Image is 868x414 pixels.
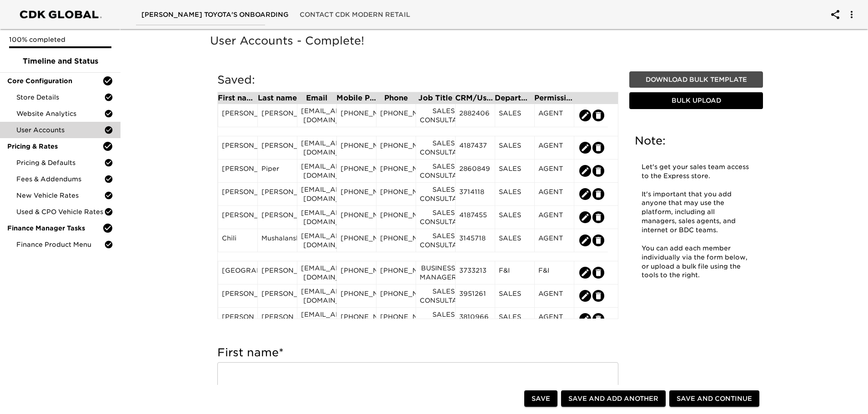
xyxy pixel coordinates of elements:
div: [PHONE_NUMBER] [341,141,372,155]
div: SALES [499,312,531,326]
h5: Note: [635,134,758,148]
div: [PHONE_NUMBER] [341,210,372,224]
div: [PERSON_NAME] [261,109,293,122]
div: AGENT [538,109,570,122]
div: 4187437 [459,141,491,155]
button: account of current user [824,4,846,25]
span: Contact CDK Modern Retail [300,9,410,20]
div: Last name [257,95,297,102]
div: [PHONE_NUMBER] [380,234,412,247]
button: edit [592,110,604,121]
div: Mobile Phone [336,95,376,102]
p: Let's get your sales team access to the Express store. [642,163,751,181]
button: Save [524,390,557,407]
div: Email [297,95,336,102]
span: Store Details [16,93,104,102]
button: edit [579,290,591,302]
span: Bulk Upload [633,95,759,106]
div: First name [218,95,257,102]
div: BUSINESS MANAGER [420,264,452,282]
span: Save and Add Another [568,393,658,404]
p: It's important that you add anyone that may use the platform, including all managers, sales agent... [642,190,751,235]
div: 2882406 [459,109,491,122]
p: 100% completed [9,35,111,44]
button: edit [592,211,604,223]
div: SALES CONSULTANT [420,287,452,305]
div: [PERSON_NAME] [222,141,254,155]
button: edit [579,110,591,121]
div: [PERSON_NAME] [261,266,293,279]
div: SALES [499,164,531,178]
span: Finance Manager Tasks [7,224,102,233]
button: edit [592,313,604,325]
div: AGENT [538,210,570,224]
div: Job Title [416,95,455,102]
div: [GEOGRAPHIC_DATA] [222,266,254,279]
div: AGENT [538,187,570,201]
h5: First name [217,345,618,360]
div: 3810966 [459,312,491,326]
div: 3145718 [459,234,491,247]
div: [PHONE_NUMBER] [380,289,412,303]
span: Save [532,393,550,404]
span: [PERSON_NAME] Toyota's Onboarding [141,9,289,20]
span: New Vehicle Rates [16,191,104,200]
button: edit [579,234,591,246]
div: [PERSON_NAME] [261,210,293,224]
div: SALES [499,141,531,155]
button: edit [579,211,591,223]
span: User Accounts [16,125,104,135]
div: SALES CONSULTANT [420,310,452,328]
div: SALES CONSULTANT [420,185,452,203]
div: [PERSON_NAME] [261,289,293,303]
div: [EMAIL_ADDRESS][DOMAIN_NAME] [301,106,333,125]
button: edit [579,142,591,154]
button: edit [579,165,591,177]
div: [PHONE_NUMBER] [380,141,412,155]
div: SALES CONSULTANT [420,208,452,226]
div: AGENT [538,312,570,326]
div: Permission Set [534,95,574,102]
div: [PERSON_NAME] [222,164,254,178]
div: [PHONE_NUMBER] [380,109,412,122]
button: edit [579,313,591,325]
div: [PERSON_NAME] [222,289,254,303]
button: Bulk Upload [629,92,763,109]
span: Fees & Addendums [16,175,104,184]
div: [EMAIL_ADDRESS][DOMAIN_NAME] [301,139,333,157]
h5: User Accounts - Complete! [210,34,770,48]
button: edit [592,290,604,302]
span: Pricing & Rates [7,142,102,151]
div: Piper [261,164,293,178]
div: AGENT [538,289,570,303]
div: Department [495,95,534,102]
div: [EMAIL_ADDRESS][DOMAIN_NAME] [301,310,333,328]
div: Mushalanski [261,234,293,247]
div: [PERSON_NAME] [222,187,254,201]
span: Finance Product Menu [16,240,104,249]
div: AGENT [538,164,570,178]
div: [PHONE_NUMBER] [341,266,372,279]
div: SALES CONSULTANT [420,139,452,157]
button: Save and Continue [669,390,759,407]
button: account of current user [841,4,863,25]
p: You can add each member individually via the form below, or upload a bulk file using the tools to... [642,244,751,280]
div: [PHONE_NUMBER] [341,109,372,122]
div: 3714118 [459,187,491,201]
div: AGENT [538,141,570,155]
div: [EMAIL_ADDRESS][DOMAIN_NAME] [301,287,333,305]
button: Download Bulk Template [629,71,763,88]
button: edit [592,165,604,177]
div: [PERSON_NAME] [261,187,293,201]
div: [PERSON_NAME] [222,109,254,122]
div: [PHONE_NUMBER] [380,266,412,279]
div: [PERSON_NAME] [261,312,293,326]
div: SALES CONSULTANT [420,231,452,249]
button: edit [592,267,604,279]
div: [PHONE_NUMBER] [380,164,412,178]
span: Website Analytics [16,109,104,118]
div: [PHONE_NUMBER] [341,312,372,326]
span: Core Configuration [7,76,102,85]
div: AGENT [538,234,570,247]
span: Download Bulk Template [633,74,759,85]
